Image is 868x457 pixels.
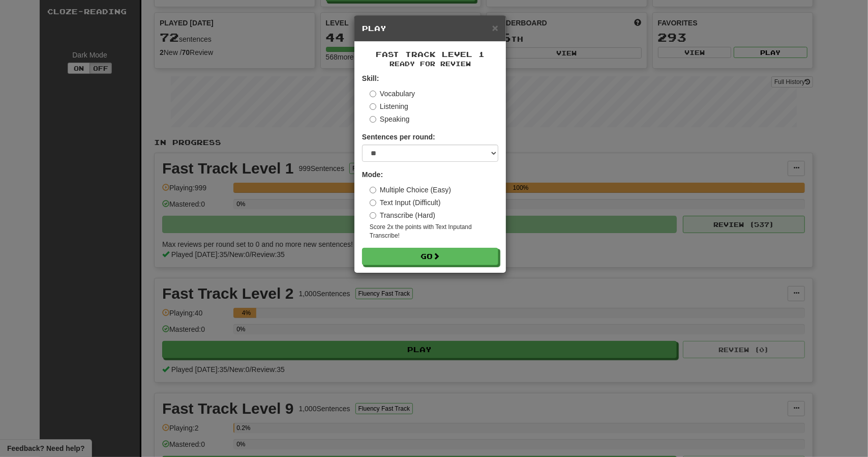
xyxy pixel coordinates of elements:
[492,22,498,34] span: ×
[370,103,376,110] input: Listening
[370,116,376,123] input: Speaking
[492,22,498,33] button: Close
[362,23,498,34] h5: Play
[370,223,498,240] small: Score 2x the points with Text Input and Transcribe !
[370,210,435,220] label: Transcribe (Hard)
[370,185,451,195] label: Multiple Choice (Easy)
[370,187,376,193] input: Multiple Choice (Easy)
[370,199,376,206] input: Text Input (Difficult)
[362,248,498,265] button: Go
[370,101,408,111] label: Listening
[370,91,376,97] input: Vocabulary
[370,212,376,219] input: Transcribe (Hard)
[370,114,409,124] label: Speaking
[362,170,383,179] strong: Mode:
[362,132,435,142] label: Sentences per round:
[362,74,379,82] strong: Skill:
[370,89,415,99] label: Vocabulary
[376,50,485,59] span: Fast Track Level 1
[362,60,498,68] small: Ready for Review
[370,197,441,208] label: Text Input (Difficult)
